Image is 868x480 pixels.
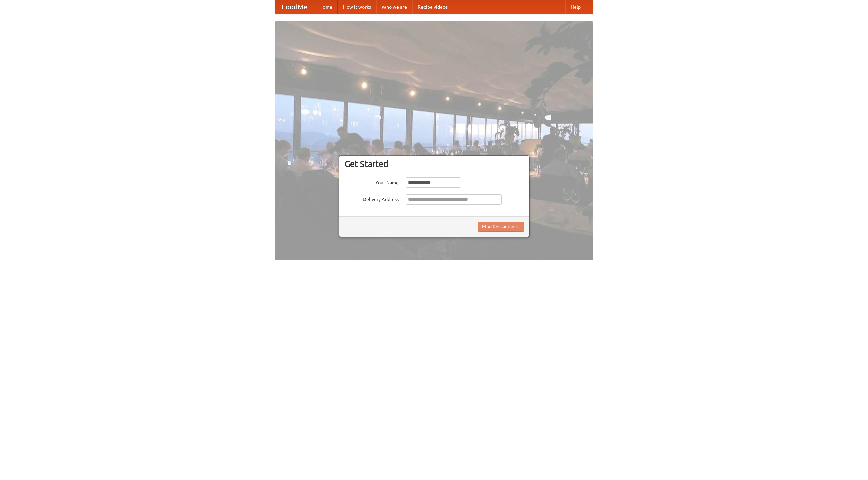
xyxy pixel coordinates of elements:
button: Find Restaurants! [478,222,524,232]
a: Recipe videos [412,0,453,14]
a: Help [565,0,586,14]
label: Delivery Address [344,194,399,203]
a: How it works [338,0,376,14]
h3: Get Started [344,159,524,169]
a: Home [314,0,338,14]
a: Who we are [376,0,412,14]
label: Your Name [344,177,399,186]
a: FoodMe [275,0,314,14]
